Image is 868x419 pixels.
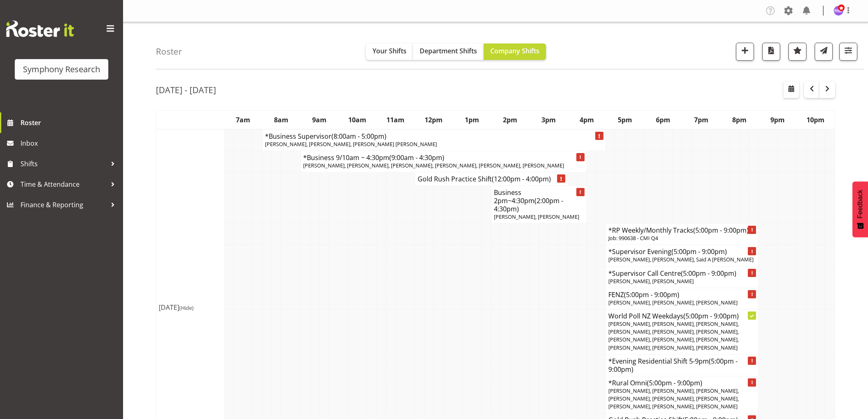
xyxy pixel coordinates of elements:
th: 7pm [682,110,720,129]
h2: [DATE] - [DATE] [156,85,216,95]
img: Rosterit website logo [6,21,74,37]
span: Department Shifts [420,46,477,55]
th: 7am [224,110,262,129]
th: 8pm [720,110,758,129]
button: Add a new shift [736,43,754,61]
button: Filter Shifts [839,43,857,61]
span: (8:00am - 5:00pm) [331,132,386,141]
span: Your Shifts [372,46,407,55]
th: 6pm [644,110,682,129]
th: 1pm [453,110,491,129]
th: 2pm [491,110,529,129]
span: [PERSON_NAME], [PERSON_NAME] [608,277,694,285]
th: 5pm [606,110,644,129]
span: Feedback [857,190,864,218]
div: Symphony Research [23,63,100,76]
button: Company Shifts [484,44,546,60]
span: (5:00pm - 9:00pm) [683,311,739,321]
span: Roster [21,117,119,129]
span: (5:00pm - 9:00pm) [672,247,727,256]
span: [PERSON_NAME], [PERSON_NAME], [PERSON_NAME], [PERSON_NAME], [PERSON_NAME], [PERSON_NAME], [PERSON... [608,320,739,351]
button: Highlight an important date within the roster. [788,43,806,61]
button: Feedback - Show survey [852,181,868,237]
span: [PERSON_NAME], [PERSON_NAME], [PERSON_NAME] [PERSON_NAME] [265,140,437,148]
th: 10am [338,110,377,129]
button: Your Shifts [366,44,413,60]
button: Department Shifts [413,44,484,60]
th: 12pm [415,110,453,129]
span: (5:00pm - 9:00pm) [647,378,702,387]
span: (9:00am - 4:30pm) [389,153,444,162]
th: 11am [377,110,415,129]
th: 4pm [568,110,606,129]
h4: *Supervisor Evening [608,247,756,256]
span: Company Shifts [490,46,539,55]
h4: *RP Weekly/Monthly Tracks [608,226,756,234]
h4: *Business 9/10am ~ 4:30pm [303,153,584,162]
th: 9am [300,110,338,129]
span: [PERSON_NAME], [PERSON_NAME], [PERSON_NAME], [PERSON_NAME], [PERSON_NAME], [PERSON_NAME] [303,162,564,169]
span: (12:00pm - 4:00pm) [492,174,551,183]
h4: *Evening Residential Shift 5-9pm [608,357,756,373]
h4: *Business Supervisor [265,132,603,140]
h4: FENZ [608,291,756,299]
h4: Business 2pm~4:30pm [494,188,584,213]
th: 3pm [530,110,568,129]
th: 10pm [797,110,835,129]
span: Time & Attendance [21,178,107,190]
span: Finance & Reporting [21,199,107,211]
span: Inbox [21,137,119,149]
img: hitesh-makan1261.jpg [834,6,843,16]
span: (5:00pm - 9:00pm) [693,226,749,235]
h4: World Poll NZ Weekdays [608,312,756,320]
span: (5:00pm - 9:00pm) [608,357,738,374]
span: [PERSON_NAME], [PERSON_NAME], [PERSON_NAME], [PERSON_NAME], [PERSON_NAME], [PERSON_NAME], [PERSON... [608,387,739,410]
span: [PERSON_NAME], [PERSON_NAME] [494,213,579,220]
p: Job: 990638 - CMI Q4 [608,234,756,242]
button: Select a specific date within the roster. [783,82,799,98]
span: [PERSON_NAME], [PERSON_NAME], [PERSON_NAME] [608,299,738,306]
span: (2:00pm - 4:30pm) [494,196,563,213]
h4: Roster [156,47,182,56]
h4: *Rural Omni [608,379,756,387]
button: Send a list of all shifts for the selected filtered period to all rostered employees. [815,43,833,61]
span: Shifts [21,158,107,170]
h4: *Supervisor Call Centre [608,269,756,277]
span: [PERSON_NAME], [PERSON_NAME], Said A [PERSON_NAME] [608,256,754,263]
span: (Hide) [179,304,194,311]
th: 9pm [758,110,797,129]
th: 8am [262,110,300,129]
h4: Gold Rush Practice Shift [418,175,565,183]
span: (5:00pm - 9:00pm) [624,290,679,299]
span: (5:00pm - 9:00pm) [681,269,736,278]
button: Download a PDF of the roster according to the set date range. [762,43,780,61]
